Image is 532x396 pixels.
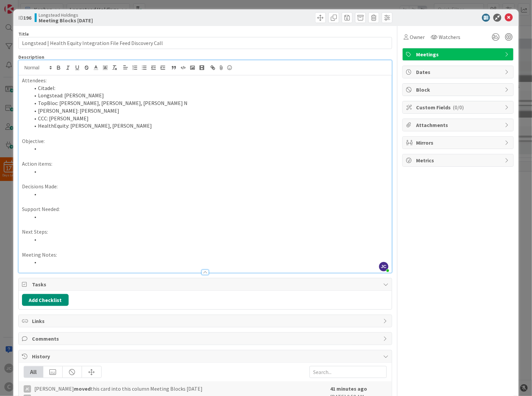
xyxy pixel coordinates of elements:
[32,335,380,343] span: Comments
[30,122,388,130] li: HealthEquity: [PERSON_NAME], [PERSON_NAME]
[22,137,388,145] p: Objective:
[439,33,460,41] span: Watchers
[18,37,392,49] input: type card name here...
[309,366,387,378] input: Search...
[74,385,91,392] b: moved
[416,86,501,94] span: Block
[416,156,501,164] span: Metrics
[30,99,388,107] li: TopBloc: [PERSON_NAME], [PERSON_NAME], [PERSON_NAME] N
[32,280,380,288] span: Tasks
[416,103,501,111] span: Custom Fields
[39,18,93,23] b: Meeting Blocks [DATE]
[30,92,388,99] li: Longstead: [PERSON_NAME]
[18,54,44,60] span: Description
[39,12,93,18] span: Longstead Holdings
[32,352,380,360] span: History
[379,262,388,271] span: JC
[18,31,29,37] label: Title
[24,385,31,393] div: JC
[30,84,388,92] li: Citadel:
[22,228,388,236] p: Next Steps:
[330,385,367,392] b: 41 minutes ago
[416,50,501,58] span: Meetings
[22,77,388,84] p: Attendees:
[416,139,501,147] span: Mirrors
[30,115,388,122] li: CCC: [PERSON_NAME]
[32,317,380,325] span: Links
[22,294,69,306] button: Add Checklist
[416,121,501,129] span: Attachments
[22,183,388,190] p: Decisions Made:
[22,205,388,213] p: Support Needed:
[22,160,388,168] p: Action items:
[22,251,388,259] p: Meeting Notes:
[416,68,501,76] span: Dates
[453,104,464,111] span: ( 0/0 )
[30,107,388,115] li: [PERSON_NAME]: [PERSON_NAME]
[24,366,43,378] div: All
[18,14,31,22] span: ID
[23,14,31,21] b: 196
[410,33,425,41] span: Owner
